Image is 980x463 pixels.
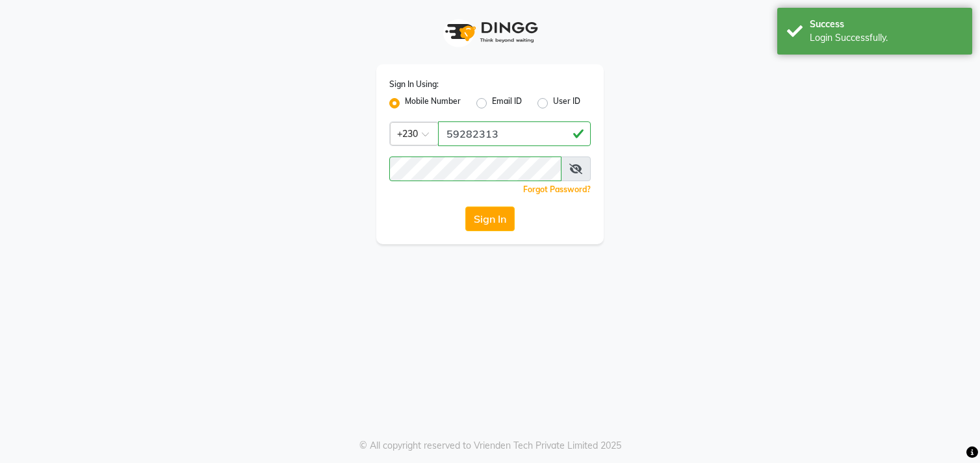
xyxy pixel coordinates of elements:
[438,13,542,51] img: logo1.svg
[405,95,461,111] label: Mobile Number
[523,184,591,194] a: Forgot Password?
[492,95,522,111] label: Email ID
[389,79,439,90] label: Sign In Using:
[810,18,962,31] div: Success
[553,95,580,111] label: User ID
[810,31,962,45] div: Login Successfully.
[389,156,561,181] input: Username
[438,121,591,146] input: Username
[465,206,515,231] button: Sign In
